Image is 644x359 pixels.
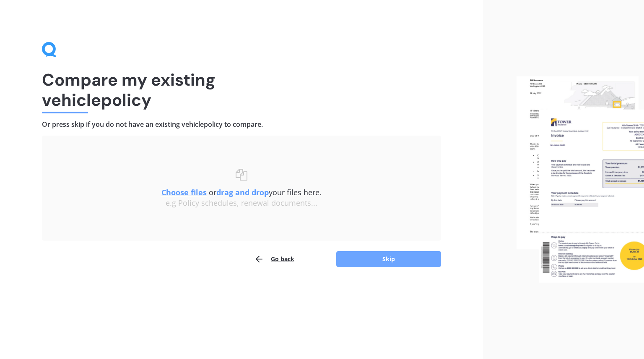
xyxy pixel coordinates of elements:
span: or your files here. [161,187,322,197]
b: drag and drop [216,187,269,197]
u: Choose files [161,187,207,197]
h1: Compare my existing vehicle policy [42,70,441,110]
button: Go back [254,251,294,267]
h4: Or press skip if you do not have an existing vehicle policy to compare. [42,120,441,129]
button: Skip [336,251,441,267]
img: files.webp [517,76,644,283]
div: e.g Policy schedules, renewal documents... [59,199,424,208]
